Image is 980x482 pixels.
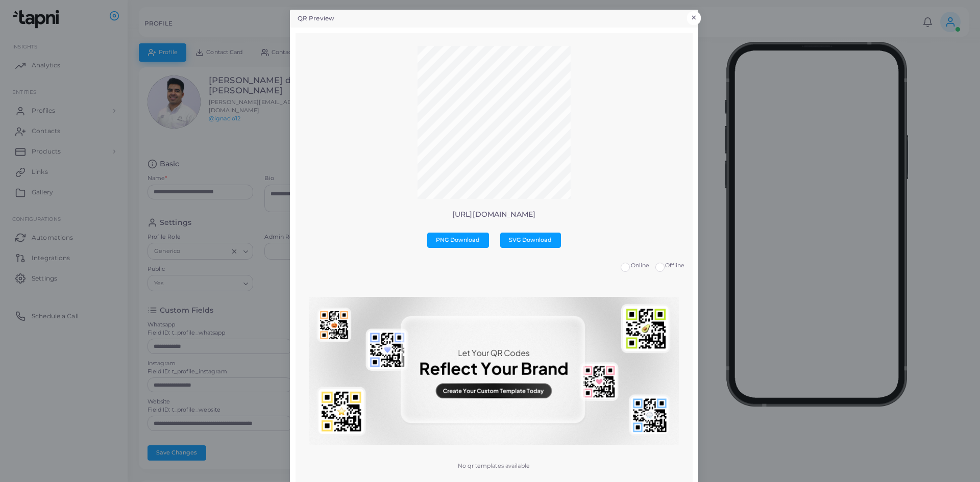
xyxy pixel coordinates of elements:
button: Close [687,11,701,24]
span: SVG Download [509,236,552,243]
img: No qr templates [309,297,679,445]
button: SVG Download [500,233,561,248]
span: Online [631,262,650,269]
p: No qr templates available [458,462,530,470]
p: [URL][DOMAIN_NAME] [303,210,684,219]
h5: QR Preview [298,14,334,23]
span: Offline [665,262,684,269]
span: PNG Download [436,236,480,243]
button: PNG Download [427,233,489,248]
